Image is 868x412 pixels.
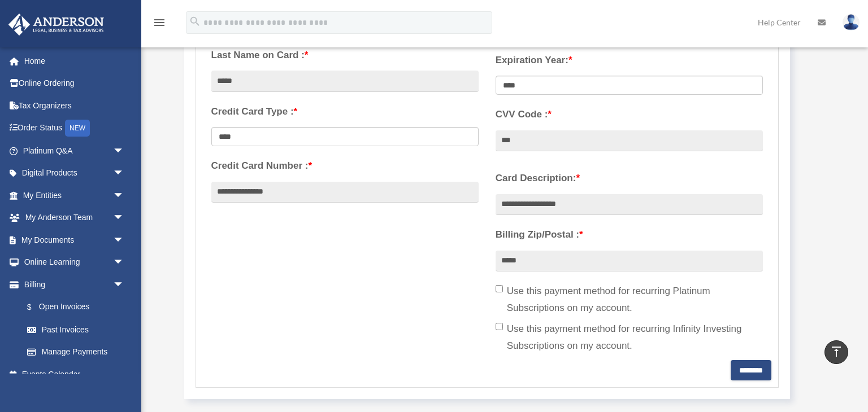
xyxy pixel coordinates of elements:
[830,345,843,358] i: vertical_align_top
[8,229,141,251] a: My Documentsarrow_drop_down
[8,363,141,385] a: Events Calendar
[496,323,503,330] input: Use this payment method for recurring Infinity Investing Subscriptions on my account.
[113,139,136,163] span: arrow_drop_down
[113,273,136,296] span: arrow_drop_down
[189,15,201,28] i: search
[8,72,141,95] a: Online Ordering
[113,229,136,252] span: arrow_drop_down
[496,106,763,123] label: CVV Code :
[113,162,136,185] span: arrow_drop_down
[8,94,141,117] a: Tax Organizers
[8,139,141,162] a: Platinum Q&Aarrow_drop_down
[16,341,136,363] a: Manage Payments
[496,321,763,354] label: Use this payment method for recurring Infinity Investing Subscriptions on my account.
[211,157,479,174] label: Credit Card Number :
[113,184,136,207] span: arrow_drop_down
[8,117,141,140] a: Order StatusNEW
[8,50,141,72] a: Home
[8,207,141,229] a: My Anderson Teamarrow_drop_down
[5,14,107,36] img: Anderson Advisors Platinum Portal
[16,318,141,341] a: Past Invoices
[153,20,166,29] a: menu
[113,207,136,230] span: arrow_drop_down
[16,296,141,319] a: $Open Invoices
[824,340,848,364] a: vertical_align_top
[496,226,763,243] label: Billing Zip/Postal :
[211,47,479,64] label: Last Name on Card :
[8,162,141,185] a: Digital Productsarrow_drop_down
[8,251,141,274] a: Online Learningarrow_drop_down
[8,184,141,207] a: My Entitiesarrow_drop_down
[153,16,166,29] i: menu
[65,120,90,137] div: NEW
[8,273,141,296] a: Billingarrow_drop_down
[33,300,39,314] span: $
[113,251,136,274] span: arrow_drop_down
[496,283,763,317] label: Use this payment method for recurring Platinum Subscriptions on my account.
[496,52,763,69] label: Expiration Year:
[843,14,860,30] img: User Pic
[496,285,503,292] input: Use this payment method for recurring Platinum Subscriptions on my account.
[496,170,763,187] label: Card Description:
[211,103,479,120] label: Credit Card Type :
